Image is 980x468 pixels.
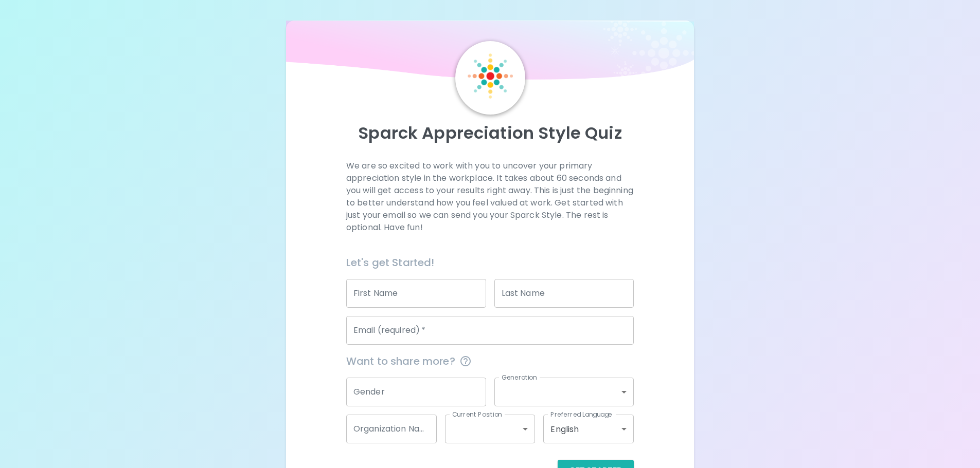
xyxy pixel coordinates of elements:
[452,410,502,419] label: Current Position
[346,160,634,234] p: We are so excited to work with you to uncover your primary appreciation style in the workplace. I...
[298,123,682,143] p: Sparck Appreciation Style Quiz
[286,21,694,85] img: wave
[346,353,634,369] span: Want to share more?
[459,355,472,367] svg: This information is completely confidential and only used for aggregated appreciation studies at ...
[502,373,537,382] label: Generation
[468,53,513,99] img: Sparck Logo
[543,415,634,443] div: English
[346,254,634,271] h6: Let's get Started!
[550,410,612,419] label: Preferred Language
